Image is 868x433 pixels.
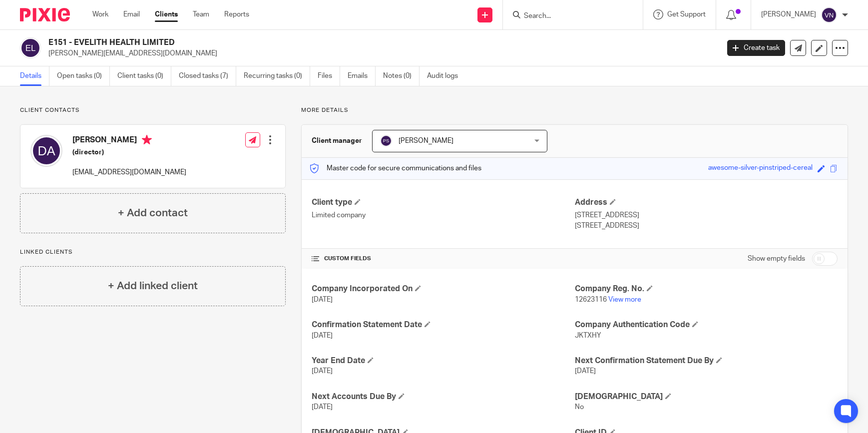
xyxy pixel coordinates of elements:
i: Primary [142,135,152,145]
p: [EMAIL_ADDRESS][DOMAIN_NAME] [72,167,186,177]
img: svg%3E [821,7,837,23]
p: Client contacts [20,106,286,114]
p: Master code for secure communications and files [309,163,481,173]
a: Create task [727,40,785,56]
h2: E151 - EVELITH HEALTH LIMITED [48,37,579,48]
a: View more [608,296,641,303]
a: Details [20,66,49,86]
a: Reports [224,9,249,19]
img: Pixie [20,8,70,21]
h4: Company Reg. No. [575,284,838,294]
a: Notes (0) [383,66,420,86]
h4: CUSTOM FIELDS [312,255,574,263]
img: svg%3E [380,135,392,147]
img: svg%3E [30,135,62,167]
span: [DATE] [312,332,333,339]
span: [PERSON_NAME] [399,137,453,144]
h4: + Add linked client [108,278,198,294]
span: Get Support [667,11,706,18]
h4: Confirmation Statement Date [312,320,574,330]
h4: Next Confirmation Statement Due By [575,356,838,366]
p: [PERSON_NAME] [761,9,816,19]
p: [STREET_ADDRESS] [575,221,838,231]
h4: [DEMOGRAPHIC_DATA] [575,392,838,402]
a: Audit logs [427,66,465,86]
span: [DATE] [312,404,333,411]
span: 12623116 [575,296,607,303]
h4: Address [575,197,838,208]
p: More details [301,106,848,114]
a: Emails [348,66,376,86]
span: JKTXHY [575,332,601,339]
h4: + Add contact [118,205,188,221]
p: [STREET_ADDRESS] [575,210,838,220]
a: Files [318,66,340,86]
span: [DATE] [312,296,333,303]
h5: (director) [72,147,186,157]
p: [PERSON_NAME][EMAIL_ADDRESS][DOMAIN_NAME] [48,48,712,58]
h4: Company Authentication Code [575,320,838,330]
a: Recurring tasks (0) [244,66,310,86]
a: Open tasks (0) [57,66,110,86]
h4: Client type [312,197,574,208]
a: Work [92,9,108,19]
p: Limited company [312,210,574,220]
h4: Year End Date [312,356,574,366]
a: Email [123,9,140,19]
a: Clients [155,9,178,19]
label: Show empty fields [748,254,805,264]
h4: [PERSON_NAME] [72,135,186,147]
span: No [575,404,584,411]
a: Team [193,9,209,19]
h3: Client manager [312,136,362,146]
a: Client tasks (0) [117,66,171,86]
div: awesome-silver-pinstriped-cereal [708,163,813,174]
h4: Company Incorporated On [312,284,574,294]
h4: Next Accounts Due By [312,392,574,402]
input: Search [523,12,613,21]
a: Closed tasks (7) [179,66,236,86]
span: [DATE] [312,368,333,375]
p: Linked clients [20,248,286,256]
span: [DATE] [575,368,596,375]
img: svg%3E [20,37,41,58]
